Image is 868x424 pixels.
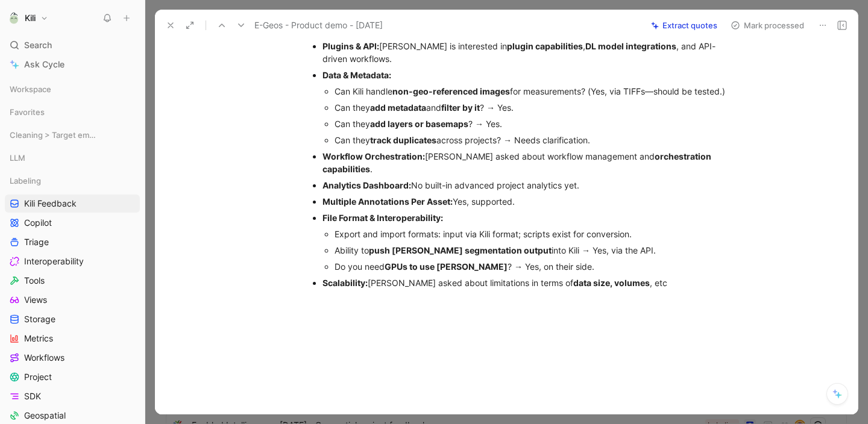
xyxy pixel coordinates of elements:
img: Kili [8,12,20,24]
div: Yes, supported. [322,195,728,208]
div: [PERSON_NAME] is interested in , , and API-driven workflows. [322,40,728,65]
a: Storage [5,310,140,328]
h1: Kili [25,13,36,23]
span: SDK [24,390,41,402]
a: Workflows [5,349,140,367]
span: Metrics [24,332,53,344]
div: Cleaning > Target empty views [5,126,140,148]
strong: track duplicates [370,135,436,145]
button: View actions [123,352,135,364]
strong: filter by it [441,102,480,113]
button: View actions [123,255,135,267]
strong: add layers or basemaps [370,119,468,129]
span: E-Geos - Product demo - [DATE] [254,18,383,33]
button: View actions [123,275,135,287]
span: Tools [24,275,45,287]
div: LLM [5,149,140,167]
span: Views [24,294,47,306]
span: Labeling [10,175,41,187]
span: Triage [24,236,49,248]
button: View actions [123,294,135,306]
strong: Multiple Annotations Per Asset: [322,196,453,207]
div: Can they across projects? → Needs clarification. [335,134,728,146]
div: Export and import formats: input via Kili format; scripts exist for conversion. [335,228,728,240]
strong: Data & Metadata: [322,70,391,80]
div: Labeling [5,172,140,190]
a: Kili Feedback [5,195,140,213]
button: View actions [123,236,135,248]
a: Interoperability [5,252,140,270]
span: Kili Feedback [24,198,77,210]
a: Views [5,291,140,309]
a: Metrics [5,329,140,348]
strong: File Format & Interoperability: [322,213,443,223]
div: Favorites [5,103,140,121]
span: Interoperability [24,255,84,267]
button: View actions [123,410,135,422]
strong: plugin capabilities [507,41,583,51]
button: Extract quotes [646,17,723,34]
strong: Analytics Dashboard: [322,180,411,190]
a: Project [5,368,140,386]
span: Geospatial [24,410,66,422]
strong: push [PERSON_NAME] segmentation output [369,245,552,255]
button: View actions [123,390,135,402]
strong: add metadata [370,102,426,113]
a: Triage [5,233,140,251]
a: Tools [5,272,140,290]
strong: data size, volumes [573,278,650,288]
strong: DL model integrations [585,41,676,51]
div: Cleaning > Target empty views [5,126,140,144]
a: Ask Cycle [5,55,140,73]
span: Copilot [24,217,52,229]
span: Favorites [10,106,45,118]
div: [PERSON_NAME] asked about workflow management and . [322,150,728,175]
div: Ability to into Kili → Yes, via the API. [335,244,728,257]
span: Project [24,371,52,383]
span: Search [24,38,52,52]
button: View actions [123,332,135,344]
button: Mark processed [725,17,810,34]
span: Workflows [24,352,64,364]
button: View actions [123,198,135,210]
div: Can Kili handle for measurements? (Yes, via TIFFs—should be tested.) [335,85,728,98]
span: Cleaning > Target empty views [10,129,96,141]
span: Storage [24,313,55,325]
button: View actions [123,371,135,383]
strong: GPUs to use [PERSON_NAME] [385,261,508,272]
a: SDK [5,387,140,405]
button: View actions [123,313,135,325]
button: KiliKili [5,10,51,26]
span: LLM [10,152,25,164]
span: Ask Cycle [24,57,64,72]
div: Can they and ? → Yes. [335,101,728,114]
div: No built-in advanced project analytics yet. [322,179,728,192]
strong: non-geo-referenced images [392,86,510,96]
strong: Workflow Orchestration: [322,151,425,161]
strong: Scalability: [322,278,368,288]
strong: orchestration capabilities [322,151,713,174]
a: Copilot [5,214,140,232]
strong: Plugins & API: [322,41,379,51]
div: Do you need ? → Yes, on their side. [335,260,728,273]
button: View actions [123,217,135,229]
div: [PERSON_NAME] asked about limitations in terms of , etc [322,276,728,289]
div: Workspace [5,80,140,98]
div: Can they ? → Yes. [335,117,728,130]
div: LLM [5,149,140,170]
div: Search [5,36,140,54]
span: Workspace [10,83,51,95]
